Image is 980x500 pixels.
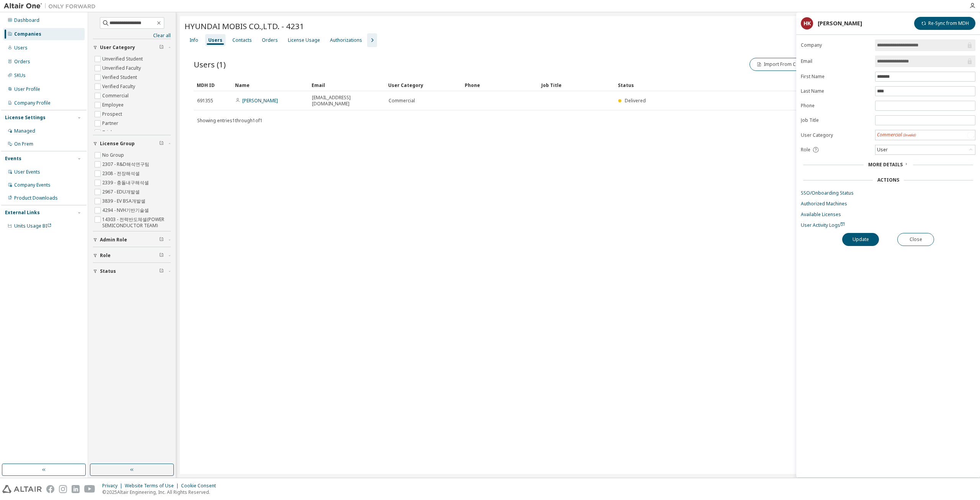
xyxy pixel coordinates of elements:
[14,128,35,134] div: Managed
[232,37,252,43] div: Contacts
[93,33,171,39] a: Clear all
[4,2,100,10] img: Altair One
[102,91,130,100] label: Commercial
[84,485,95,493] img: youtube.svg
[159,252,164,259] span: Clear filter
[93,135,171,152] button: License Group
[903,133,916,138] span: (Invalid)
[102,54,144,64] label: Unverified Student
[14,169,40,175] div: User Events
[235,79,305,91] div: Name
[102,215,171,230] label: 14303 - 전력반도체셀(POWER SEMICONDUCTOR TEAM)
[876,146,889,154] div: User
[842,233,879,246] button: Update
[801,42,871,48] label: Company
[102,169,141,178] label: 2308 - 전장해석셀
[750,58,808,71] button: Import From CSV
[102,151,126,160] label: No Group
[102,206,150,215] label: 4294 - NVH기반기술셀
[877,132,916,138] div: Commercial
[93,247,171,264] button: Role
[801,190,975,196] a: SSO/Onboarding Status
[194,59,226,70] span: Users (1)
[14,86,40,92] div: User Profile
[801,17,813,30] div: HK
[102,73,139,82] label: Verified Student
[288,37,320,43] div: License Usage
[159,44,164,51] span: Clear filter
[801,132,871,138] label: User Category
[72,485,80,493] img: linkedin.svg
[159,141,164,147] span: Clear filter
[801,211,975,218] a: Available Licenses
[14,59,30,65] div: Orders
[625,97,646,104] span: Delivered
[5,156,21,162] div: Events
[185,21,304,31] span: HYUNDAI MOBIS CO.,LTD. - 4231
[93,263,171,280] button: Status
[14,17,39,23] div: Dashboard
[14,195,58,201] div: Product Downloads
[14,45,28,51] div: Users
[100,252,111,259] span: Role
[181,483,220,489] div: Cookie Consent
[312,79,382,91] div: Email
[14,31,41,37] div: Companies
[388,79,459,91] div: User Category
[93,39,171,56] button: User Category
[189,37,198,43] div: Info
[330,37,362,43] div: Authorizations
[14,141,33,147] div: On Prem
[2,485,42,493] img: altair_logo.svg
[868,161,903,168] span: More Details
[877,177,899,183] div: Actions
[14,72,26,79] div: SKUs
[801,58,871,64] label: Email
[618,79,916,91] div: Status
[46,485,54,493] img: facebook.svg
[100,44,135,51] span: User Category
[93,231,171,248] button: Admin Role
[100,237,127,243] span: Admin Role
[102,64,142,73] label: Unverified Faculty
[801,88,871,94] label: Last Name
[197,98,213,104] span: 691355
[14,182,51,188] div: Company Events
[100,141,135,147] span: License Group
[159,237,164,243] span: Clear filter
[102,119,120,128] label: Partner
[159,268,164,274] span: Clear filter
[102,82,137,91] label: Verified Faculty
[801,222,845,228] span: User Activity Logs
[14,223,52,229] span: Units Usage BI
[102,160,151,169] label: 2307 - R&D해석연구팀
[102,197,147,206] label: 3839 - EV BSA개발셀
[801,74,871,80] label: First Name
[242,97,278,104] a: [PERSON_NAME]
[102,489,220,495] p: © 2025 Altair Engineering, Inc. All Rights Reserved.
[541,79,612,91] div: Job Title
[14,100,51,106] div: Company Profile
[5,115,46,121] div: License Settings
[102,187,141,197] label: 2967 - EDU개발셀
[897,233,934,246] button: Close
[801,147,810,153] span: Role
[312,95,382,107] span: [EMAIL_ADDRESS][DOMAIN_NAME]
[102,110,124,119] label: Prospect
[262,37,278,43] div: Orders
[801,117,871,123] label: Job Title
[801,103,871,109] label: Phone
[125,483,181,489] div: Website Terms of Use
[818,20,862,26] div: [PERSON_NAME]
[102,128,113,137] label: Trial
[389,98,415,104] span: Commercial
[465,79,535,91] div: Phone
[102,100,125,110] label: Employee
[208,37,222,43] div: Users
[100,268,116,274] span: Status
[875,145,975,154] div: User
[5,210,40,216] div: External Links
[102,483,125,489] div: Privacy
[59,485,67,493] img: instagram.svg
[875,130,975,140] div: Commercial (Invalid)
